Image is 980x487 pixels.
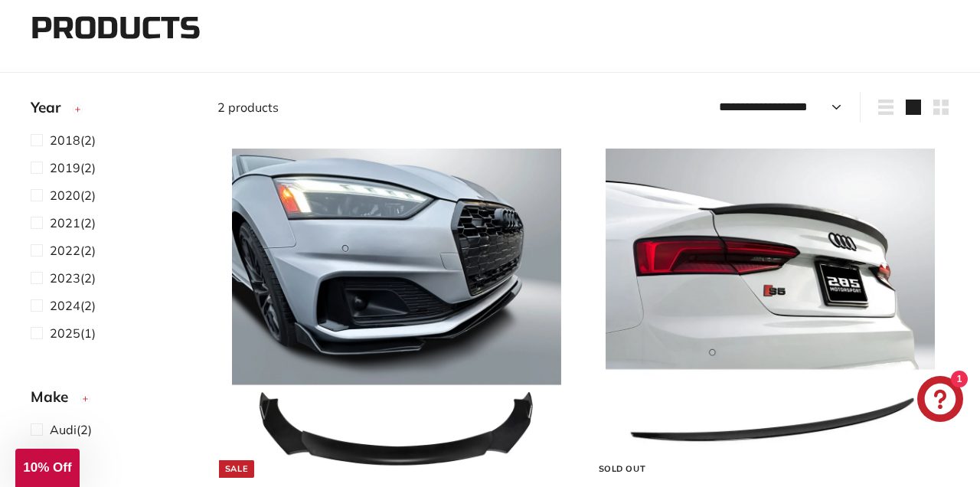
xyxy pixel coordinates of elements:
[219,460,254,478] div: Sale
[50,160,80,175] span: 2019
[15,449,80,487] div: 10% Off
[593,460,652,478] div: Sold Out
[50,131,96,149] span: (2)
[31,92,193,130] button: Year
[50,159,96,177] span: (2)
[31,386,80,408] span: Make
[50,215,80,230] span: 2021
[50,420,92,439] span: (2)
[50,296,96,315] span: (2)
[50,241,96,260] span: (2)
[23,460,71,475] span: 10% Off
[50,243,80,258] span: 2022
[50,186,96,204] span: (2)
[50,188,80,203] span: 2020
[50,214,96,232] span: (2)
[50,270,80,286] span: 2023
[50,132,80,148] span: 2018
[50,269,96,287] span: (2)
[50,325,80,341] span: 2025
[913,376,968,426] inbox-online-store-chat: Shopify online store chat
[31,381,193,420] button: Make
[31,11,949,45] h1: Products
[31,96,72,119] span: Year
[217,98,583,116] div: 2 products
[50,422,77,437] span: Audi
[50,324,96,342] span: (1)
[50,298,80,313] span: 2024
